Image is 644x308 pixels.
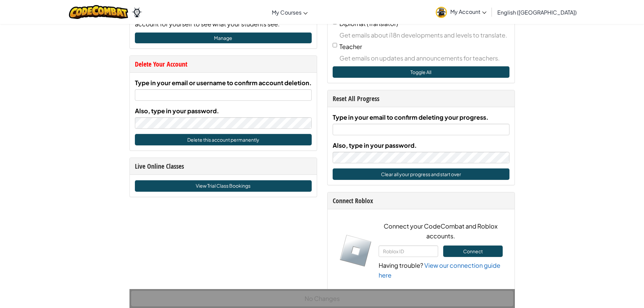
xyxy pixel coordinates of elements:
[135,32,312,43] a: Manage
[333,196,509,206] div: Connect Roblox
[339,234,372,267] img: roblox-logo.svg
[379,261,423,269] span: Having trouble?
[333,168,509,180] button: Clear all your progress and start over
[494,3,580,21] a: English ([GEOGRAPHIC_DATA])
[135,59,312,69] div: Delete Your Account
[135,161,312,171] div: Live Online Classes
[432,1,490,23] a: My Account
[339,43,362,50] span: Teacher
[339,30,509,40] span: Get emails about i18n developments and levels to translate.
[135,134,312,145] button: Delete this account permanently
[333,94,509,103] div: Reset All Progress
[135,78,312,88] label: Type in your email or username to confirm account deletion.
[450,8,486,15] span: My Account
[379,245,438,257] input: Roblox ID
[135,180,312,192] a: View Trial Class Bookings
[379,221,502,241] p: Connect your CodeCombat and Roblox accounts.
[497,9,577,16] span: English ([GEOGRAPHIC_DATA])
[333,66,509,78] button: Toggle All
[132,7,142,17] img: Ozaria
[443,245,502,257] button: Connect
[379,261,500,279] a: View our connection guide here
[436,7,447,18] img: avatar
[268,3,311,21] a: My Courses
[135,106,219,116] label: Also, type in your password.
[333,112,488,122] label: Type in your email to confirm deleting your progress.
[272,9,302,16] span: My Courses
[69,5,128,19] img: CodeCombat logo
[333,140,417,150] label: Also, type in your password.
[339,53,509,63] span: Get emails on updates and announcements for teachers.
